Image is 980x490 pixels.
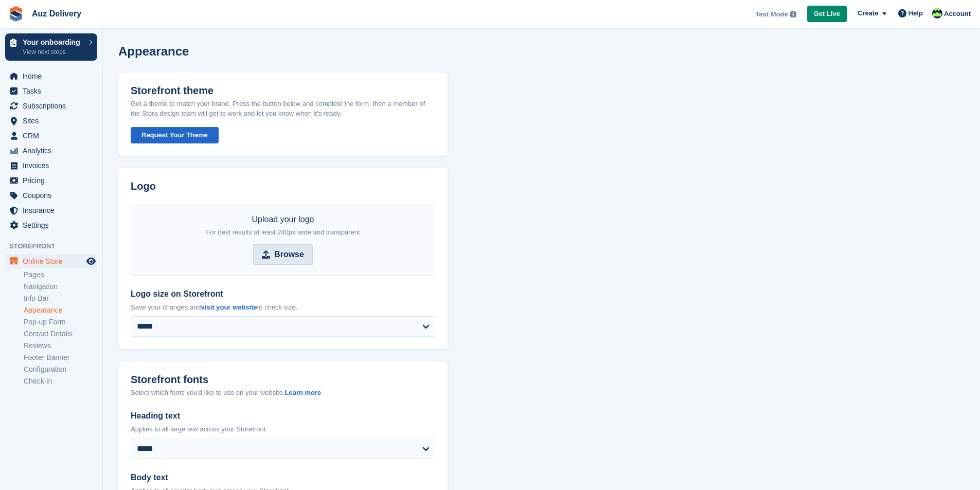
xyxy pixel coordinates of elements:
a: Learn more [284,389,321,396]
a: menu [5,158,97,173]
span: Tasks [23,84,84,98]
span: Help [908,8,923,19]
input: Browse [253,244,313,265]
a: Auz Delivery [28,5,85,22]
a: menu [5,99,97,113]
a: menu [5,84,97,98]
span: Coupons [23,188,84,203]
h2: Storefront fonts [131,374,208,386]
span: Storefront [9,241,102,251]
a: menu [5,188,97,203]
span: Subscriptions [23,99,84,113]
a: Get Live [807,6,847,23]
span: CRM [23,129,84,143]
span: Analytics [23,143,84,158]
a: Pop-up Form [24,317,97,327]
a: Your onboarding View next steps [5,33,97,61]
button: Request Your Theme [131,127,219,144]
a: Check-in [24,376,97,386]
span: Invoices [23,158,84,173]
span: Create [858,8,878,19]
span: Sites [23,114,84,128]
h1: Appearance [118,44,189,58]
a: menu [5,218,97,232]
span: Account [944,9,971,19]
a: menu [5,129,97,143]
a: Configuration [24,365,97,374]
a: Preview store [85,255,97,267]
p: Applies to all large text across your Storefront. [131,424,435,434]
a: Contact Details [24,329,97,339]
p: Save your changes and to check size. [131,302,435,313]
a: menu [5,203,97,217]
a: menu [5,143,97,158]
a: menu [5,114,97,128]
label: Logo size on Storefront [131,288,435,300]
span: Home [23,69,84,83]
span: Insurance [23,203,84,217]
label: Heading text [131,410,435,422]
img: Beji Obong [932,8,942,19]
div: Select which fonts you'd like to use on your website. [131,388,435,398]
span: Online Store [23,254,84,268]
a: menu [5,173,97,188]
span: Get Live [814,9,840,19]
h2: Storefront theme [131,85,213,97]
span: Pricing [23,173,84,188]
a: Pages [24,270,97,280]
a: Reviews [24,341,97,351]
img: icon-info-grey-7440780725fd019a000dd9b08b2336e03edf1995a4989e88bcd33f0948082b44.svg [790,11,796,17]
a: Appearance [24,305,97,315]
div: Upload your logo [206,213,360,238]
label: Body text [131,471,435,484]
p: Get a theme to match your brand. Press the button below and complete the form, then a member of t... [131,99,435,119]
a: visit your website [201,303,257,311]
a: Info Bar [24,294,97,303]
span: Test Mode [755,9,788,20]
img: stora-icon-8386f47178a22dfd0bd8f6a31ec36ba5ce8667c1dd55bd0f319d3a0aa187defe.svg [8,6,24,22]
p: Your onboarding [23,39,84,46]
a: menu [5,254,97,268]
h2: Logo [131,180,435,192]
p: View next steps [23,47,84,57]
a: Navigation [24,282,97,292]
a: menu [5,69,97,83]
a: Footer Banner [24,353,97,362]
strong: Browse [274,248,304,261]
span: Settings [23,218,84,232]
span: For best results at least 240px wide and transparent [206,228,360,236]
